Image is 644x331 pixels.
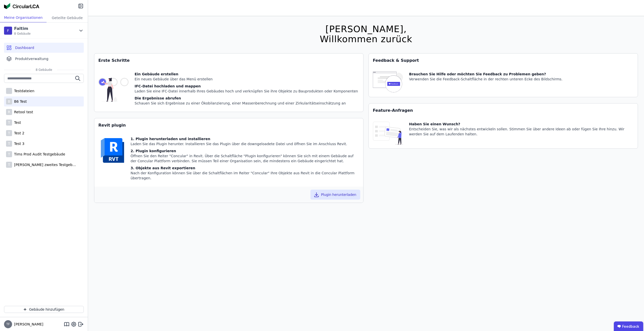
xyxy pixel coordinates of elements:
div: Öffnen Sie den Reiter "Concular" in Revit. Über die Schaltfläche "Plugin konfigurieren" können Si... [131,153,359,163]
img: feedback-icon-HCTs5lye.svg [373,72,403,93]
div: Feedback & Support [369,53,638,68]
div: Test [12,120,21,125]
img: feature_request_tile-UiXE1qGU.svg [373,122,403,144]
div: 3. Objekte aus Revit exportieren [131,165,359,171]
span: TF [6,323,10,326]
div: T [6,130,12,136]
button: Gebäude hinzufügen [4,306,84,313]
div: Revit plugin [94,118,363,132]
div: 2. Plugin konfigurieren [131,148,359,153]
div: T [6,162,12,168]
div: Haben Sie einen Wunsch? [409,122,634,127]
div: T [6,120,12,126]
span: [PERSON_NAME] [12,322,43,327]
div: Test 2 [12,131,24,136]
button: Plugin herunterladen [310,190,360,200]
img: getting_started_tile-DrF_GRSv.svg [98,72,129,108]
div: 1. Plugin herunterladen und installieren [131,136,359,141]
div: Test 3 [12,141,24,146]
span: Produktverwaltung [15,56,48,61]
span: 8 Gebäude [14,32,31,36]
div: Erste Schritte [94,53,363,68]
div: Ein neues Gebäude über das Menü erstellen [135,77,358,82]
div: Ein Gebäude erstellen [135,72,358,77]
div: IFC-Datei hochladen und mappen [135,84,358,89]
div: Schauen Sie sich Ergebnisse zu einer Ökobilanzierung, einer Massenberechnung und einer Zirkularit... [135,101,358,106]
div: Willkommen zurück [320,34,412,44]
div: [PERSON_NAME], [320,24,412,34]
div: T [6,151,12,157]
div: [PERSON_NAME] zweites Testgebäude [12,162,77,167]
div: Tims Prod Audit Testgebäude [12,152,65,157]
div: Entscheiden Sie, was wir als nächstes entwickeln sollen. Stimmen Sie über andere Ideen ab oder fü... [409,127,634,137]
div: F [4,27,12,35]
div: B [6,98,12,104]
img: revit-YwGVQcbs.svg [98,136,127,164]
div: Die Ergebnisse abrufen [135,96,358,101]
span: Dashboard [15,45,34,50]
div: R [6,109,12,115]
div: Verwenden Sie die Feedback-Schaltfläche in der rechten unteren Ecke des Bildschirms. [409,77,562,82]
div: Feature-Anfragen [369,103,638,118]
span: 8 Gebäude [31,68,57,72]
img: Concular [4,3,39,9]
div: B6 Test [12,99,27,104]
div: Laden Sie eine IFC-Datei innerhalb Ihres Gebäudes hoch und verknüpfen Sie ihre Objekte zu Bauprod... [135,89,358,94]
div: Testdateien [12,88,34,93]
div: Nach der Konfiguration können Sie über die Schaltflächen im Reiter "Concular" Ihre Objekte aus Re... [131,171,359,181]
div: Laden Sie das Plugin herunter. Installieren Sie das Plugin über die downgeloadete Datei und öffne... [131,141,359,146]
div: T [6,141,12,147]
div: Geteilte Gebäude [47,13,88,22]
div: Retool test [12,109,33,115]
div: Faltim [14,26,31,32]
div: Brauchen Sie Hilfe oder möchten Sie Feedback zu Problemen geben? [409,72,562,77]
